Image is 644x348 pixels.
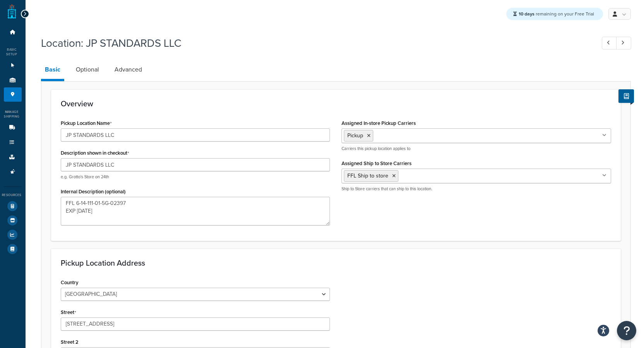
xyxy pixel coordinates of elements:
[347,172,388,180] span: FFL Ship to store
[61,99,611,108] h3: Overview
[616,37,631,49] a: Next Record
[4,150,22,164] li: Boxes
[41,36,588,51] h1: Location: JP STANDARDS LLC
[61,309,76,316] label: Street
[4,228,22,242] li: Analytics
[61,174,330,180] p: e.g. Grotto's Store on 24th
[342,186,611,192] p: Ship to Store carriers that can ship to this location.
[61,197,330,225] textarea: FFL 6-14-111-01-5G-02397 EXP [DATE]
[342,120,416,126] label: Assigned In-store Pickup Carriers
[4,199,22,213] li: Test Your Rates
[519,10,594,17] span: remaining on your Free Trial
[342,146,611,152] p: Carriers this pickup location applies to
[4,73,22,87] li: Origins
[4,58,22,73] li: Websites
[4,242,22,256] li: Help Docs
[4,135,22,150] li: Shipping Rules
[4,165,22,179] li: Advanced Features
[4,213,22,227] li: Marketplace
[61,339,79,345] label: Street 2
[41,60,64,81] a: Basic
[4,87,22,102] li: Pickup Locations
[618,89,634,103] button: Show Help Docs
[602,37,617,49] a: Previous Record
[61,150,129,156] label: Description shown in checkout
[519,10,535,17] strong: 10 days
[4,25,22,39] li: Dashboard
[61,280,79,285] label: Country
[111,60,146,79] a: Advanced
[61,259,611,267] h3: Pickup Location Address
[72,60,103,79] a: Optional
[347,131,363,140] span: Pickup
[61,189,126,194] label: Internal Description (optional)
[617,321,636,340] button: Open Resource Center
[61,120,112,126] label: Pickup Location Name
[342,160,412,166] label: Assigned Ship to Store Carriers
[4,121,22,135] li: Carriers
